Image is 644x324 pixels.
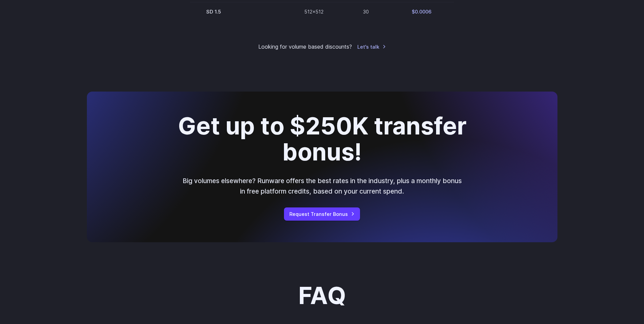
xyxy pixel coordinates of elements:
td: 512x512 [285,2,343,21]
p: Big volumes elsewhere? Runware offers the best rates in the industry, plus a monthly bonus in fre... [182,176,463,196]
td: 30 [343,2,389,21]
h2: Get up to $250K transfer bonus! [151,113,493,165]
td: SD 1.5 [190,2,285,21]
a: Request Transfer Bonus [284,207,360,221]
small: Looking for volume based discounts? [258,43,352,51]
a: Let's talk [357,43,386,51]
td: $0.0006 [389,2,454,21]
h2: FAQ [299,283,346,309]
